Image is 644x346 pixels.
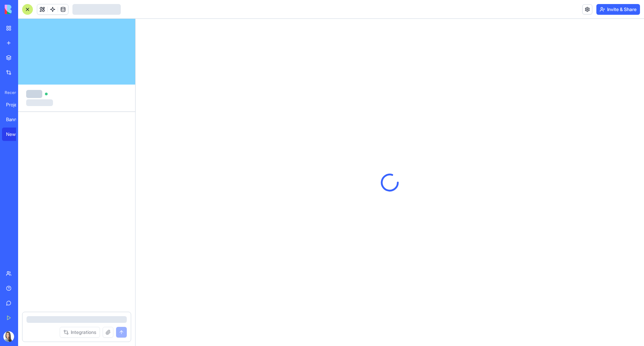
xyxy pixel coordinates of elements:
span: Recent [2,90,16,95]
a: Banner Studio [2,113,29,126]
div: Banner Studio [6,116,25,123]
div: New App [6,131,25,138]
img: logo [5,5,46,14]
a: New App [2,128,29,141]
a: ProjectTracker Pro [2,98,29,111]
img: ACg8ocIi2y6ButMuETtlhkfkP-hgGTyOoLtfoJKwNUqVan3RkRO3_Vmv4A=s96-c [3,331,14,342]
button: Invite & Share [596,4,640,15]
div: ProjectTracker Pro [6,101,25,108]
